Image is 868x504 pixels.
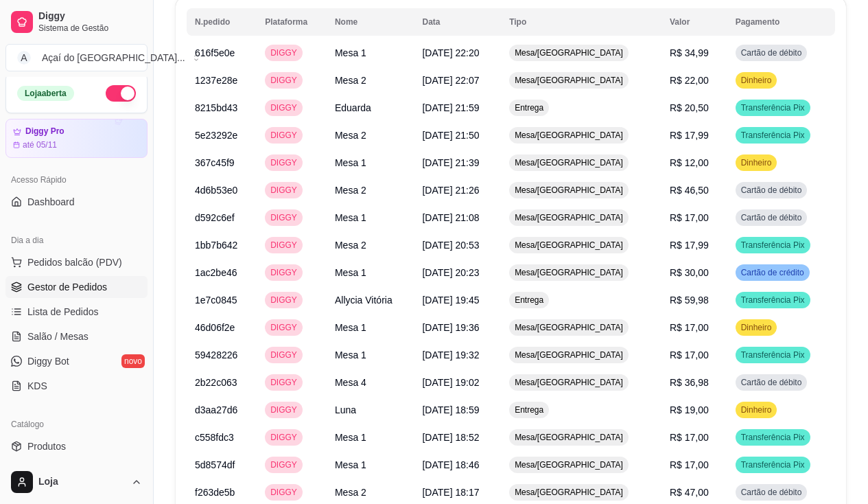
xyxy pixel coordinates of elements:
[738,432,808,443] span: Transferência Pix
[187,8,257,36] th: N.pedido
[738,185,805,196] span: Cartão de débito
[327,122,414,149] td: Mesa 2
[27,255,122,269] span: Pedidos balcão (PDV)
[738,322,775,333] span: Dinheiro
[738,295,808,306] span: Transferência Pix
[195,487,235,498] span: f263de5b
[17,86,74,101] div: Loja aberta
[327,396,414,424] td: Luna
[422,295,479,306] span: [DATE] 19:45
[738,487,805,498] span: Cartão de débito
[268,267,300,278] span: DIGGY
[422,322,479,333] span: [DATE] 19:36
[5,229,148,251] div: Dia a dia
[195,75,237,86] span: 1237e28e
[5,169,148,191] div: Acesso Rápido
[512,322,626,333] span: Mesa/[GEOGRAPHIC_DATA]
[422,47,479,58] span: [DATE] 22:20
[327,39,414,67] td: Mesa 1
[195,404,237,415] span: d3aa27d6
[106,85,136,102] button: Alterar Status
[5,44,148,71] button: Select a team
[422,212,479,223] span: [DATE] 21:08
[670,75,709,86] span: R$ 22,00
[738,267,807,278] span: Cartão de crédito
[670,267,709,278] span: R$ 30,00
[268,47,300,58] span: DIGGY
[268,487,300,498] span: DIGGY
[738,102,808,113] span: Transferência Pix
[23,139,57,150] article: até 05/11
[661,8,727,36] th: Valor
[327,259,414,286] td: Mesa 1
[512,350,626,360] span: Mesa/[GEOGRAPHIC_DATA]
[422,130,479,141] span: [DATE] 21:50
[670,350,709,360] span: R$ 17,00
[327,369,414,396] td: Mesa 4
[670,432,709,443] span: R$ 17,00
[195,459,235,470] span: 5d8574df
[414,8,501,36] th: Data
[268,377,300,388] span: DIGGY
[268,102,300,113] span: DIGGY
[422,75,479,86] span: [DATE] 22:07
[512,404,546,415] span: Entrega
[327,204,414,231] td: Mesa 1
[512,240,626,251] span: Mesa/[GEOGRAPHIC_DATA]
[268,75,300,86] span: DIGGY
[512,102,546,113] span: Entrega
[738,240,808,251] span: Transferência Pix
[512,377,626,388] span: Mesa/[GEOGRAPHIC_DATA]
[195,212,235,223] span: d592c6ef
[27,354,69,368] span: Diggy Bot
[512,267,626,278] span: Mesa/[GEOGRAPHIC_DATA]
[512,487,626,498] span: Mesa/[GEOGRAPHIC_DATA]
[195,295,237,306] span: 1e7c0845
[268,404,300,415] span: DIGGY
[257,8,327,36] th: Plataforma
[42,51,185,65] div: Açaí do [GEOGRAPHIC_DATA] ...
[422,377,479,388] span: [DATE] 19:02
[512,157,626,168] span: Mesa/[GEOGRAPHIC_DATA]
[501,8,661,36] th: Tipo
[195,47,235,58] span: 616f5e0e
[27,439,66,453] span: Produtos
[738,47,805,58] span: Cartão de débito
[27,330,89,343] span: Salão / Mesas
[670,157,709,168] span: R$ 12,00
[670,295,709,306] span: R$ 59,98
[422,350,479,360] span: [DATE] 19:32
[670,130,709,141] span: R$ 17,99
[422,157,479,168] span: [DATE] 21:39
[512,185,626,196] span: Mesa/[GEOGRAPHIC_DATA]
[268,130,300,141] span: DIGGY
[268,295,300,306] span: DIGGY
[422,185,479,196] span: [DATE] 21:26
[327,149,414,176] td: Mesa 1
[512,432,626,443] span: Mesa/[GEOGRAPHIC_DATA]
[512,295,546,306] span: Entrega
[512,459,626,470] span: Mesa/[GEOGRAPHIC_DATA]
[670,212,709,223] span: R$ 17,00
[327,176,414,204] td: Mesa 2
[327,286,414,314] td: Allycia Vitória
[512,47,626,58] span: Mesa/[GEOGRAPHIC_DATA]
[670,377,709,388] span: R$ 36,98
[512,130,626,141] span: Mesa/[GEOGRAPHIC_DATA]
[195,267,237,278] span: 1ac2be46
[738,459,808,470] span: Transferência Pix
[195,377,237,388] span: 2b22c063
[5,413,148,435] div: Catálogo
[422,487,479,498] span: [DATE] 18:17
[422,102,479,113] span: [DATE] 21:59
[195,130,237,141] span: 5e23292e
[25,126,64,137] article: Diggy Pro
[670,404,709,415] span: R$ 19,00
[670,185,709,196] span: R$ 46,50
[327,8,414,36] th: Nome
[268,185,300,196] span: DIGGY
[670,240,709,251] span: R$ 17,99
[38,476,126,488] span: Loja
[738,350,808,360] span: Transferência Pix
[738,404,775,415] span: Dinheiro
